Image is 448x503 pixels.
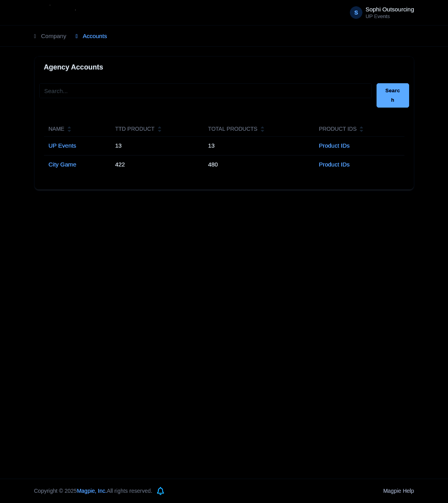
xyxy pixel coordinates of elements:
[49,142,77,149] a: UP Events
[76,26,107,47] a: Accounts
[49,125,64,133] div: Name
[345,6,414,19] a: S Sophi Outsourcing UP Events
[319,142,349,149] a: Product IDs
[319,125,357,133] div: Product IDs
[366,14,414,19] small: UP Events
[39,83,372,98] input: Search...
[203,137,314,155] td: 13
[383,488,414,494] a: Magpie Help
[77,488,107,494] span: Magpie, Inc.
[377,83,409,108] button: Search
[49,161,77,168] a: City Game
[350,6,362,19] span: S
[203,155,314,174] td: 480
[110,137,203,155] td: 13
[34,26,66,47] a: Company
[30,4,91,21] img: logo-ab69f6fb50320c5b225c76a69d11143b.png
[110,155,203,174] td: 422
[115,125,154,133] div: TTD Product
[29,487,157,495] div: Copyright © 2025 All rights reserved.
[208,125,258,133] div: Total Products
[44,64,103,71] h4: Agency Accounts
[319,161,349,168] a: Product IDs
[366,6,414,13] span: Sophi Outsourcing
